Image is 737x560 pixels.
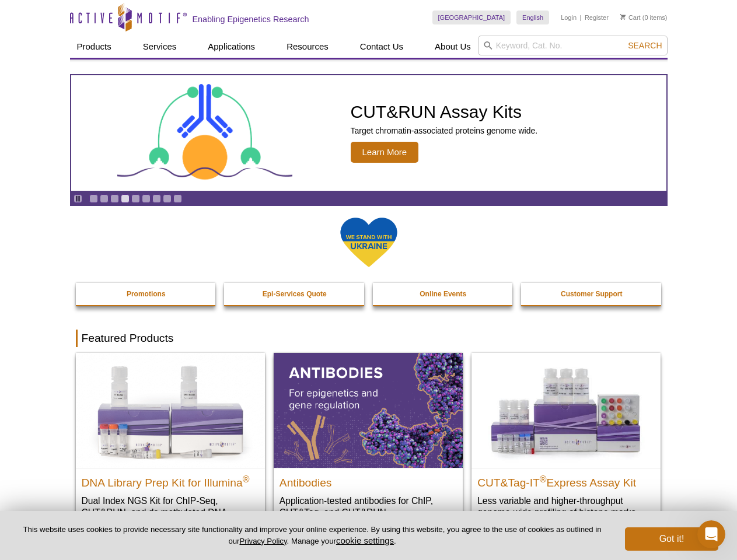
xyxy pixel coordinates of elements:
[110,194,119,203] a: Go to slide 3
[263,290,327,298] strong: Epi-Services Quote
[274,353,463,530] a: All Antibodies Antibodies Application-tested antibodies for ChIP, CUT&Tag, and CUT&RUN.
[142,194,151,203] a: Go to slide 6
[274,353,463,467] img: All Antibodies
[82,471,259,489] h2: DNA Library Prep Kit for Illumina
[224,283,365,305] a: Epi-Services Quote
[89,194,98,203] a: Go to slide 1
[477,495,655,519] p: Less variable and higher-throughput genome-wide profiling of histone marks​.
[697,520,725,548] iframe: Intercom live chat
[201,36,262,58] a: Applications
[193,14,309,24] h2: Enabling Epigenetics Research
[127,290,166,298] strong: Promotions
[173,194,182,203] a: Go to slide 9
[121,194,130,203] a: Go to slide 4
[152,194,161,203] a: Go to slide 7
[71,75,666,191] article: CUT&RUN Assay Kits
[540,474,547,484] sup: ®
[471,353,661,467] img: CUT&Tag-IT® Express Assay Kit
[477,471,655,489] h2: CUT&Tag-IT Express Assay Kit
[76,283,217,305] a: Promotions
[625,527,718,551] button: Got it!
[353,36,410,58] a: Contact Us
[117,80,292,187] img: CUT&RUN Assay Kits
[100,194,109,203] a: Go to slide 2
[340,216,398,268] img: We Stand With Ukraine
[76,353,265,541] a: DNA Library Prep Kit for Illumina DNA Library Prep Kit for Illumina® Dual Index NGS Kit for ChIP-...
[628,41,662,50] span: Search
[70,36,118,58] a: Products
[624,40,665,51] button: Search
[585,13,609,22] a: Register
[351,103,538,121] h2: CUT&RUN Assay Kits
[478,36,668,55] input: Keyword, Cat. No.
[280,36,336,58] a: Resources
[163,194,172,203] a: Go to slide 8
[351,125,538,136] p: Target chromatin-associated proteins genome wide.
[432,10,511,24] a: [GEOGRAPHIC_DATA]
[243,474,250,484] sup: ®
[74,194,82,203] a: Toggle autoplay
[561,290,622,298] strong: Customer Support
[136,36,184,58] a: Services
[280,495,457,519] p: Application-tested antibodies for ChIP, CUT&Tag, and CUT&RUN.
[516,10,549,24] a: English
[620,10,668,24] li: (0 items)
[351,142,419,163] span: Learn More
[76,330,662,347] h2: Featured Products
[620,14,626,20] img: Your Cart
[76,353,265,467] img: DNA Library Prep Kit for Illumina
[420,290,466,298] strong: Online Events
[373,283,514,305] a: Online Events
[336,535,394,545] button: cookie settings
[280,471,457,489] h2: Antibodies
[471,353,661,530] a: CUT&Tag-IT® Express Assay Kit CUT&Tag-IT®Express Assay Kit Less variable and higher-throughput ge...
[428,36,478,58] a: About Us
[620,13,641,22] a: Cart
[131,194,140,203] a: Go to slide 5
[82,495,259,530] p: Dual Index NGS Kit for ChIP-Seq, CUT&RUN, and ds methylated DNA assays.
[561,13,577,22] a: Login
[71,75,666,191] a: CUT&RUN Assay Kits CUT&RUN Assay Kits Target chromatin-associated proteins genome wide. Learn More
[19,524,606,547] p: This website uses cookies to provide necessary site functionality and improve your online experie...
[239,537,287,545] a: Privacy Policy
[580,10,582,24] li: |
[521,283,662,305] a: Customer Support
